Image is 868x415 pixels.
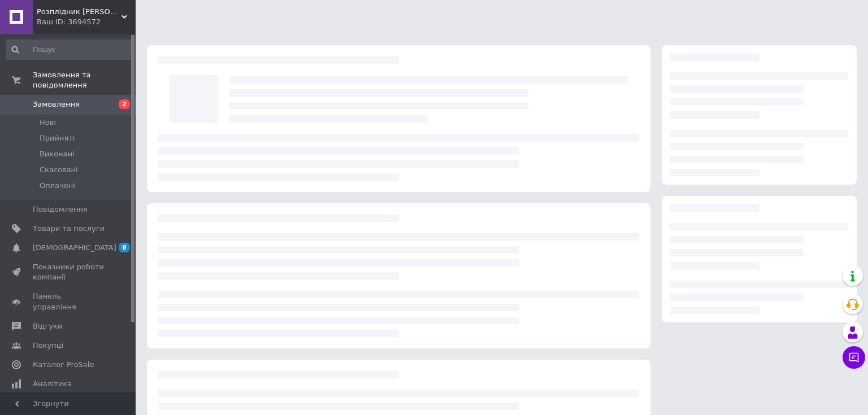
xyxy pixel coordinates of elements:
[33,291,105,312] span: Панель управління
[40,149,75,159] span: Виконані
[843,346,865,369] button: Чат з покупцем
[33,70,136,90] span: Замовлення та повідомлення
[33,360,94,370] span: Каталог ProSale
[33,204,88,215] span: Повідомлення
[33,99,80,110] span: Замовлення
[33,262,105,282] span: Показники роботи компанії
[40,133,75,143] span: Прийняті
[40,181,75,191] span: Оплачені
[37,17,136,27] div: Ваш ID: 3694572
[119,243,130,252] span: 8
[33,379,72,389] span: Аналітика
[40,165,78,175] span: Скасовані
[37,7,121,17] span: Розплідник Матвєєвих
[33,243,116,253] span: [DEMOGRAPHIC_DATA]
[40,117,56,128] span: Нові
[6,40,133,60] input: Пошук
[33,321,62,331] span: Відгуки
[119,99,130,109] span: 2
[33,224,105,234] span: Товари та послуги
[33,340,63,351] span: Покупці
